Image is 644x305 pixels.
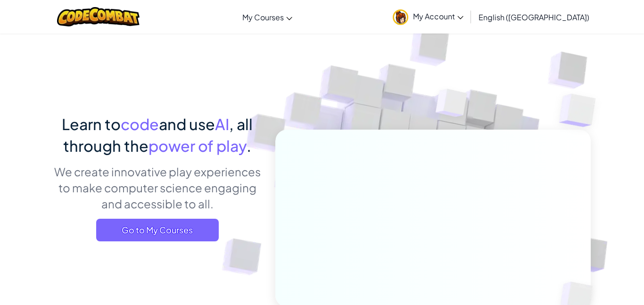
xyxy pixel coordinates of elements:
img: CodeCombat logo [57,7,140,26]
span: and use [159,115,215,133]
span: English ([GEOGRAPHIC_DATA]) [479,12,589,22]
a: English ([GEOGRAPHIC_DATA]) [474,4,594,30]
p: We create innovative play experiences to make computer science engaging and accessible to all. [53,164,261,212]
img: avatar [393,9,408,25]
span: Learn to [62,115,121,133]
img: Overlap cubes [540,71,622,150]
span: My Courses [242,12,284,22]
span: power of play [149,136,247,155]
img: Overlap cubes [418,70,486,140]
a: My Courses [238,4,297,30]
a: My Account [388,2,468,32]
a: Go to My Courses [96,219,219,241]
span: code [121,115,159,133]
span: . [247,136,251,155]
span: AI [215,115,229,133]
span: My Account [413,11,463,21]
